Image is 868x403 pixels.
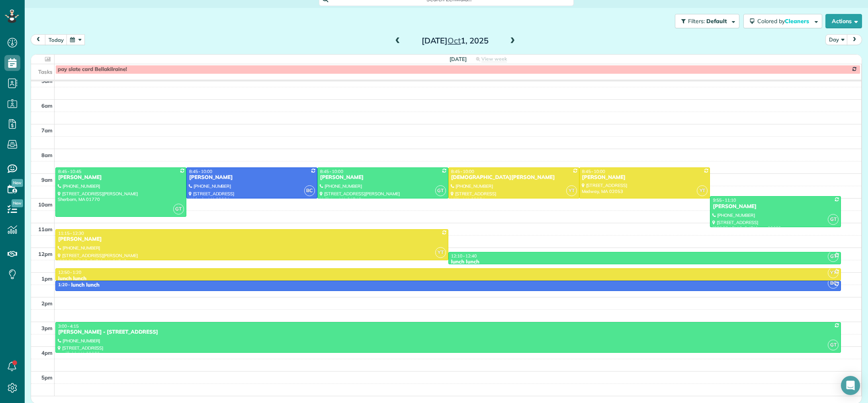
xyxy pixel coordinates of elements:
span: 10am [38,201,53,208]
span: GT [828,340,839,350]
span: BC [304,185,315,196]
div: [PERSON_NAME] [582,174,708,181]
span: 12:10 - 12:40 [451,253,477,259]
span: 11am [38,226,53,232]
div: [PERSON_NAME] [58,236,446,243]
span: 6am [41,102,53,109]
span: 8:45 - 10:00 [189,169,212,174]
span: 8am [41,152,53,158]
button: Day [825,34,848,45]
div: lunch lunch [71,282,100,289]
span: Cleaners [785,18,810,25]
button: today [45,34,67,45]
span: 12:50 - 1:20 [58,269,81,275]
span: 5pm [41,374,53,381]
span: 1pm [41,275,53,282]
div: [PERSON_NAME] [189,174,315,181]
button: Filters: Default [675,14,739,28]
span: YT [697,185,708,196]
div: lunch lunch [58,275,839,282]
div: [PERSON_NAME] [320,174,446,181]
div: lunch lunch [451,259,839,265]
span: [DATE] [450,56,467,62]
span: 8:45 - 10:00 [451,169,474,174]
div: [PERSON_NAME] [58,174,184,181]
div: [PERSON_NAME] [712,203,839,210]
span: YT [828,267,839,278]
div: [PERSON_NAME] - [STREET_ADDRESS] [58,329,839,336]
span: pay slate card Bellakilraine! [58,66,127,73]
span: 9am [41,177,53,183]
span: GT [173,204,184,214]
button: Actions [825,14,862,28]
span: New [12,179,23,187]
span: 2pm [41,300,53,307]
span: 12pm [38,251,53,257]
span: YT [435,247,446,258]
h2: [DATE] 1, 2025 [405,36,505,45]
span: GT [435,185,446,196]
span: GT [828,251,839,262]
span: GT [828,214,839,225]
button: Colored byCleaners [743,14,822,28]
div: [DEMOGRAPHIC_DATA][PERSON_NAME] [451,174,577,181]
span: Default [706,18,727,25]
span: Colored by [757,18,812,25]
span: 7am [41,127,53,134]
span: 9:55 - 11:10 [713,197,736,203]
span: 8:45 - 10:45 [58,169,81,174]
span: BC [828,278,839,289]
button: next [847,34,862,45]
span: 8:45 - 10:00 [582,169,605,174]
span: YT [566,185,577,196]
span: 8:45 - 10:00 [320,169,343,174]
button: prev [31,34,46,45]
span: Filters: [688,18,705,25]
span: New [12,199,23,207]
span: View week [481,56,507,62]
span: 3pm [41,325,53,331]
span: Oct [448,35,461,45]
span: 5am [41,78,53,84]
span: 11:15 - 12:30 [58,230,84,236]
div: Open Intercom Messenger [841,376,860,395]
a: Filters: Default [671,14,739,28]
span: 4pm [41,350,53,356]
span: 3:00 - 4:15 [58,323,79,329]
